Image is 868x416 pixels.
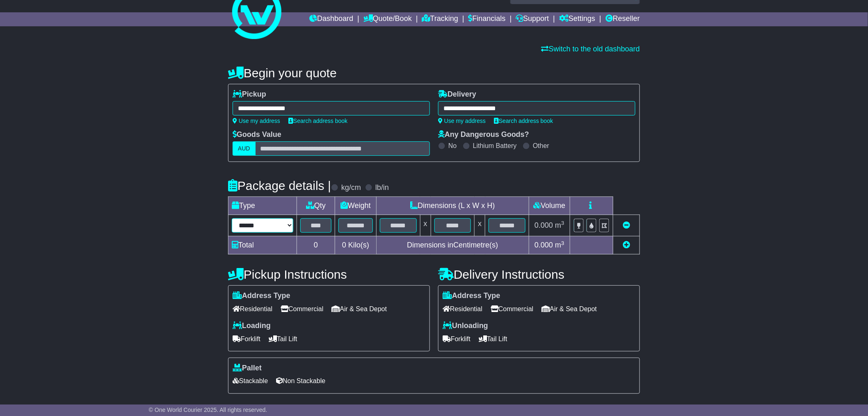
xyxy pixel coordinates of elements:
label: Address Type [233,291,290,300]
a: Settings [559,12,595,26]
label: Any Dangerous Goods? [438,130,529,139]
span: Residential [233,303,272,315]
a: Financials [468,12,506,26]
a: Search address book [288,118,347,124]
td: Weight [335,197,377,215]
a: Use my address [233,118,280,124]
span: 0 [342,241,346,249]
span: © One World Courier 2025. All rights reserved. [149,407,267,413]
a: Use my address [438,118,486,124]
td: Kilo(s) [335,236,377,254]
td: x [420,215,431,236]
a: Dashboard [309,12,353,26]
label: Delivery [438,90,476,99]
td: Total [228,236,297,254]
a: Reseller [605,12,640,26]
td: Dimensions (L x W x H) [376,197,529,215]
span: Air & Sea Depot [332,303,387,315]
h4: Pickup Instructions [228,268,430,281]
label: Unloading [443,321,488,330]
label: AUD [233,141,256,156]
a: Tracking [422,12,458,26]
h4: Delivery Instructions [438,268,640,281]
span: Forklift [443,333,471,345]
a: Quote/Book [363,12,412,26]
span: m [555,241,564,249]
a: Switch to the old dashboard [541,45,640,53]
label: No [448,142,457,150]
a: Search address book [494,118,553,124]
sup: 3 [561,240,564,246]
span: Residential [443,303,482,315]
td: Dimensions in Centimetre(s) [376,236,529,254]
label: Pickup [233,90,266,99]
td: Volume [529,197,570,215]
label: Other [533,142,549,150]
label: Address Type [443,291,500,300]
span: Air & Sea Depot [542,303,597,315]
sup: 3 [561,220,564,226]
label: Pallet [233,364,262,373]
span: Commercial [281,303,323,315]
a: Remove this item [623,221,630,229]
td: Type [228,197,297,215]
td: 0 [297,236,335,254]
span: Tail Lift [269,333,297,345]
span: Non Stackable [276,374,325,387]
td: x [475,215,485,236]
h4: Package details | [228,179,331,192]
label: Goods Value [233,130,281,139]
a: Add new item [623,241,630,249]
span: Commercial [491,303,533,315]
span: Forklift [233,333,260,345]
span: 0.000 [535,241,553,249]
span: 0.000 [535,221,553,229]
label: Loading [233,321,271,330]
label: kg/cm [341,183,361,192]
h4: Begin your quote [228,66,640,80]
label: lb/in [375,183,389,192]
span: Stackable [233,374,268,387]
label: Lithium Battery [473,142,517,150]
td: Qty [297,197,335,215]
a: Support [516,12,549,26]
span: Tail Lift [479,333,507,345]
span: m [555,221,564,229]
